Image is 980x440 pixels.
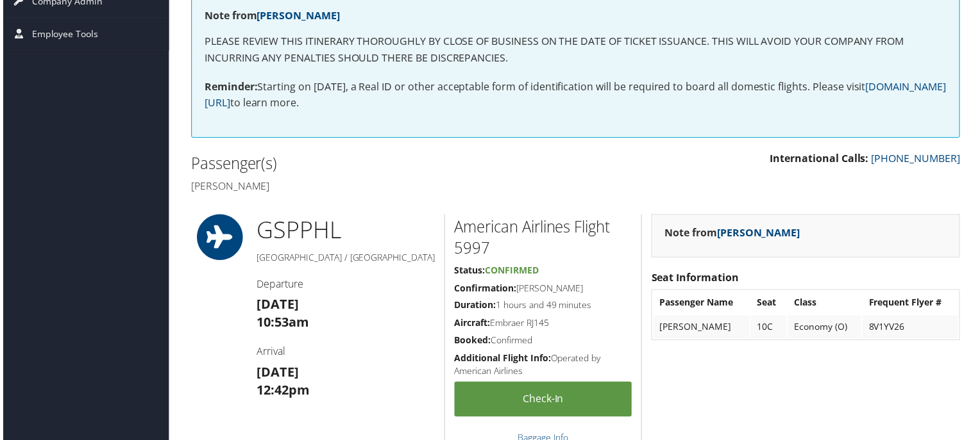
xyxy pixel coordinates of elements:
strong: Seat Information [652,272,740,286]
td: Economy (O) [790,317,863,340]
h2: Passenger(s) [189,153,566,175]
strong: Note from [666,227,802,241]
p: Starting on [DATE], a Real ID or other acceptable form of identification will be required to boar... [203,79,949,111]
h5: [GEOGRAPHIC_DATA] / [GEOGRAPHIC_DATA] [255,252,434,265]
strong: Aircraft: [454,318,490,330]
strong: Confirmation: [454,283,516,295]
span: Confirmed [485,265,539,277]
strong: 12:42pm [255,383,308,400]
td: 10C [752,317,788,340]
a: [DOMAIN_NAME][URL] [203,79,949,110]
a: Check-in [454,384,632,419]
strong: Duration: [454,300,496,313]
h5: Operated by American Airlines [454,354,632,379]
strong: Reminder: [203,79,256,94]
span: Employee Tools [29,18,96,50]
strong: Note from [203,8,339,22]
td: [PERSON_NAME] [654,317,751,340]
th: Class [790,293,863,316]
h5: 1 hours and 49 minutes [454,300,632,313]
a: [PHONE_NUMBER] [874,152,963,166]
th: Passenger Name [654,293,751,316]
strong: International Calls: [772,152,871,166]
a: [PERSON_NAME] [718,227,802,241]
h4: Arrival [255,346,434,360]
strong: Additional Flight Info: [454,354,551,366]
strong: Status: [454,265,485,277]
th: Frequent Flyer # [865,293,961,316]
strong: 10:53am [255,315,308,332]
strong: Booked: [454,336,491,348]
td: 8V1YV26 [865,317,961,340]
h5: Embraer RJ145 [454,318,632,331]
th: Seat [752,293,788,316]
h1: GSP PHL [255,215,434,247]
h5: Confirmed [454,336,632,348]
h4: [PERSON_NAME] [189,179,566,193]
strong: [DATE] [255,365,298,382]
h2: American Airlines Flight 5997 [454,217,632,260]
strong: [DATE] [255,297,298,314]
h4: Departure [255,278,434,292]
p: PLEASE REVIEW THIS ITINERARY THOROUGHLY BY CLOSE OF BUSINESS ON THE DATE OF TICKET ISSUANCE. THIS... [203,33,949,66]
a: [PERSON_NAME] [255,8,339,22]
h5: [PERSON_NAME] [454,283,632,296]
